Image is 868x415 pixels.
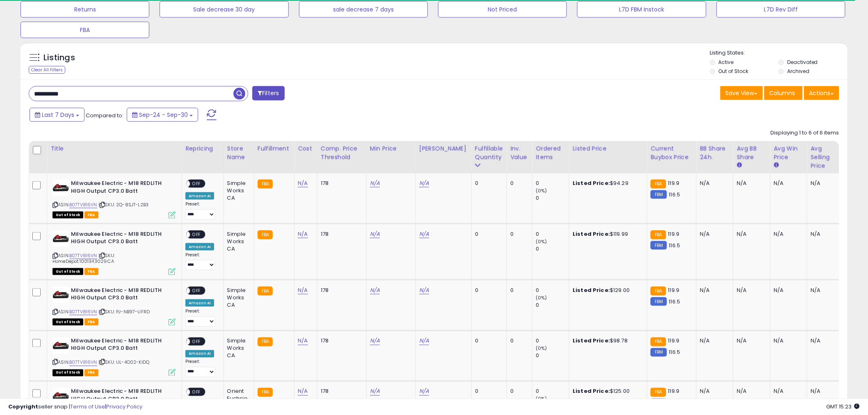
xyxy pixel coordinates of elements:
a: B07TV816VN [69,308,97,315]
a: N/A [370,337,380,345]
div: 0 [536,352,569,360]
a: N/A [298,388,308,396]
div: 0 [510,180,526,187]
a: N/A [298,179,308,187]
small: FBA [651,230,666,239]
div: seller snap | | [8,403,142,411]
div: N/A [811,230,838,238]
small: FBA [651,388,666,397]
span: FBA [85,319,98,326]
div: Title [50,144,178,153]
small: (0%) [536,187,547,194]
small: (0%) [536,294,547,301]
b: Milwaukee Electric - M18 REDLITH HIGH Output CP3.0 Batt [71,287,171,304]
label: Archived [787,68,809,75]
div: N/A [737,180,764,187]
label: Deactivated [787,59,818,66]
p: Listing States: [710,49,847,57]
a: N/A [419,230,429,238]
div: 0 [475,180,500,187]
div: Clear All Filters [29,66,65,74]
div: N/A [811,180,838,187]
small: FBM [651,190,667,199]
button: Sale decrease 30 day [160,1,288,18]
div: N/A [774,180,801,187]
div: 0 [536,180,569,187]
span: 119.9 [668,388,680,395]
img: 31oGWUXQgyL._SL40_.jpg [53,337,69,354]
div: N/A [700,287,727,294]
small: FBA [258,388,273,397]
a: N/A [370,286,380,294]
div: 0 [536,194,569,202]
div: Amazon AI [185,243,214,251]
a: N/A [370,230,380,238]
a: N/A [419,179,429,187]
span: All listings that are currently out of stock and unavailable for purchase on Amazon [53,268,83,275]
a: Terms of Use [70,403,105,410]
a: N/A [419,286,429,294]
div: 178 [321,388,360,395]
small: FBM [651,297,667,306]
label: Out of Stock [719,68,749,75]
span: All listings that are currently out of stock and unavailable for purchase on Amazon [53,369,83,376]
a: N/A [419,388,429,396]
small: (0%) [536,238,547,245]
button: Actions [804,86,839,100]
span: 119.9 [668,286,680,294]
div: ASIN: [53,337,176,376]
small: FBM [651,241,667,250]
a: N/A [298,230,308,238]
div: N/A [811,388,838,395]
div: Simple Works CA [227,230,248,253]
div: Simple Works CA [227,180,248,202]
span: 119.9 [668,179,680,187]
div: Simple Works CA [227,337,248,360]
button: L7D FBM Instock [577,1,706,18]
div: 0 [536,230,569,238]
div: 178 [321,230,360,238]
div: Ordered Items [536,144,566,162]
div: N/A [737,388,764,395]
div: N/A [700,337,727,345]
b: Milwaukee Electric - M18 REDLITH HIGH Output CP3.0 Batt [71,180,171,197]
span: OFF [190,287,203,294]
span: 119.9 [668,230,680,238]
small: FBA [258,337,273,347]
div: N/A [737,287,764,294]
span: | SKU: PJ-NB97-UFRD [98,308,150,315]
small: FBA [258,287,273,296]
div: Amazon AI [185,299,214,307]
div: N/A [700,180,727,187]
button: Filters [252,86,284,100]
span: All listings that are currently out of stock and unavailable for purchase on Amazon [53,212,83,219]
small: FBA [258,230,273,239]
div: 0 [536,301,569,309]
span: | SKU: HomeDepot:1001343029:CA [53,252,115,265]
button: Returns [21,1,149,18]
div: Amazon AI [185,192,214,200]
div: N/A [700,230,727,238]
div: N/A [774,388,801,395]
small: FBA [651,337,666,347]
b: Milwaukee Electric - M18 REDLITH HIGH Output CP3.0 Batt [71,337,171,355]
span: OFF [190,180,203,187]
button: Save View [720,86,763,100]
small: FBM [651,348,667,357]
small: (0%) [536,345,547,352]
div: $98.78 [573,337,641,345]
button: FBA [21,22,149,38]
span: 116.5 [669,298,681,306]
div: 0 [475,287,500,294]
span: 116.5 [669,349,681,356]
div: 0 [510,287,526,294]
div: Store Name [227,144,251,162]
span: | SKU: 2Q-8SJT-L2B3 [98,201,148,208]
b: Milwaukee Electric - M18 REDLITH HIGH Output CP3.0 Batt [71,388,171,405]
div: Preset: [185,359,217,378]
div: 0 [536,388,569,395]
div: 0 [510,230,526,238]
div: Preset: [185,201,217,220]
div: N/A [737,337,764,345]
div: ASIN: [53,230,176,274]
